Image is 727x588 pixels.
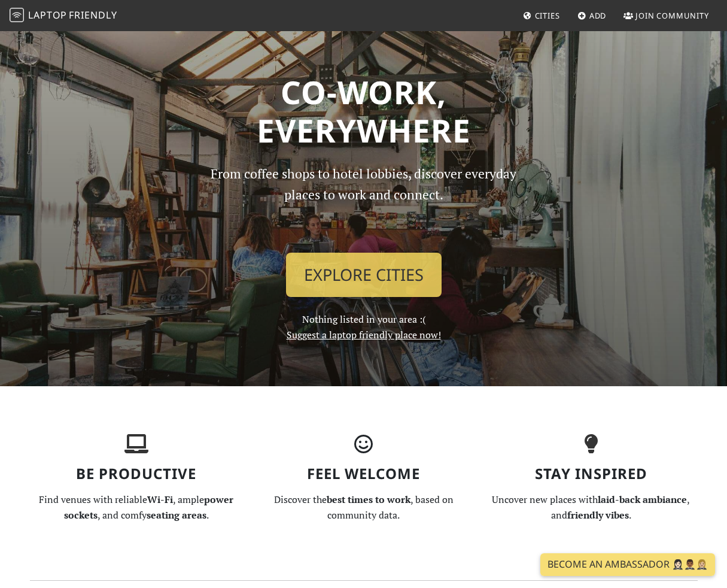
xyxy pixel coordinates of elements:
h1: Co-work, Everywhere [30,73,698,149]
span: Cities [535,10,560,21]
strong: Wi-Fi [147,493,173,506]
span: Laptop [28,8,67,22]
strong: seating areas [147,508,206,522]
strong: friendly vibes [567,508,629,522]
a: LaptopFriendly LaptopFriendly [10,5,117,26]
img: LaptopFriendly [10,8,24,22]
a: Add [573,5,612,26]
strong: best times to work [327,493,410,506]
a: Become an Ambassador 🤵🏻‍♀️🤵🏾‍♂️🤵🏼‍♀️ [540,553,715,576]
strong: power sockets [64,493,234,522]
div: Nothing listed in your area :( [193,163,534,343]
p: Discover the , based on community data. [257,492,470,523]
p: Find venues with reliable , ample , and comfy . [30,492,243,523]
a: Suggest a laptop friendly place now! [287,328,441,341]
span: Friendly [69,8,117,22]
p: Uncover new places with , and . [485,492,698,523]
a: Explore Cities [286,253,442,297]
h3: Be Productive [30,465,243,483]
strong: laid-back ambiance [598,493,687,506]
a: Join Community [619,5,714,26]
span: Join Community [635,10,709,21]
p: From coffee shops to hotel lobbies, discover everyday places to work and connect. [200,163,527,243]
h3: Stay Inspired [485,465,698,483]
span: Add [589,10,607,21]
a: Cities [518,5,565,26]
h3: Feel Welcome [257,465,470,483]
